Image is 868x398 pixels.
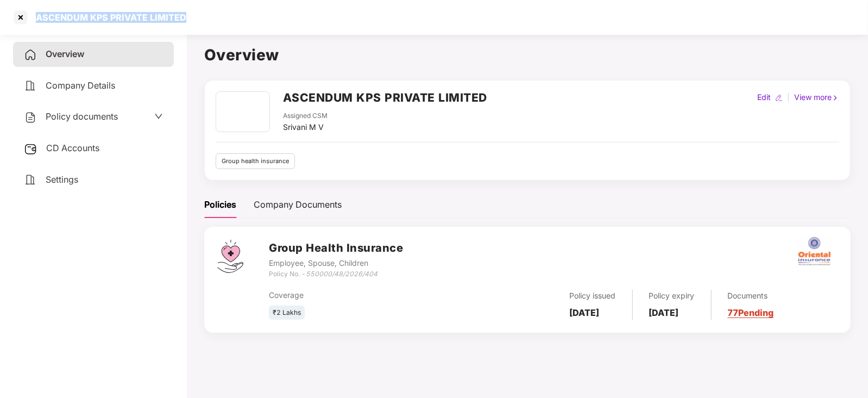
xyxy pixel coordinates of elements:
[154,112,163,121] span: down
[46,48,84,59] span: Overview
[216,153,295,169] div: Group health insurance
[269,240,403,257] h3: Group Health Insurance
[254,198,342,212] div: Company Documents
[283,111,328,121] div: Assigned CSM
[46,80,115,91] span: Company Details
[269,289,458,301] div: Coverage
[306,270,378,278] i: 550000/48/2026/404
[46,111,118,122] span: Policy documents
[204,43,851,67] h1: Overview
[832,94,839,102] img: rightIcon
[217,240,243,273] img: svg+xml;base64,PHN2ZyB4bWxucz0iaHR0cDovL3d3dy53My5vcmcvMjAwMC9zdmciIHdpZHRoPSI0Ny43MTQiIGhlaWdodD...
[649,290,695,302] div: Policy expiry
[46,174,78,185] span: Settings
[728,290,774,302] div: Documents
[269,269,403,279] div: Policy No. -
[46,142,99,153] span: CD Accounts
[795,232,833,270] img: oi.png
[24,79,37,92] img: svg+xml;base64,PHN2ZyB4bWxucz0iaHR0cDovL3d3dy53My5vcmcvMjAwMC9zdmciIHdpZHRoPSIyNCIgaGVpZ2h0PSIyNC...
[570,290,616,302] div: Policy issued
[792,91,841,103] div: View more
[775,94,783,102] img: editIcon
[24,173,37,186] img: svg+xml;base64,PHN2ZyB4bWxucz0iaHR0cDovL3d3dy53My5vcmcvMjAwMC9zdmciIHdpZHRoPSIyNCIgaGVpZ2h0PSIyNC...
[204,198,236,212] div: Policies
[728,307,774,318] a: 77 Pending
[649,307,679,318] b: [DATE]
[24,111,37,124] img: svg+xml;base64,PHN2ZyB4bWxucz0iaHR0cDovL3d3dy53My5vcmcvMjAwMC9zdmciIHdpZHRoPSIyNCIgaGVpZ2h0PSIyNC...
[269,306,305,320] div: ₹2 Lakhs
[785,91,792,103] div: |
[283,89,487,107] h2: ASCENDUM KPS PRIVATE LIMITED
[570,307,600,318] b: [DATE]
[269,257,403,269] div: Employee, Spouse, Children
[283,121,328,133] div: Srivani M V
[24,48,37,61] img: svg+xml;base64,PHN2ZyB4bWxucz0iaHR0cDovL3d3dy53My5vcmcvMjAwMC9zdmciIHdpZHRoPSIyNCIgaGVpZ2h0PSIyNC...
[29,12,186,23] div: ASCENDUM KPS PRIVATE LIMITED
[24,142,37,156] img: svg+xml;base64,PHN2ZyB3aWR0aD0iMjUiIGhlaWdodD0iMjQiIHZpZXdCb3g9IjAgMCAyNSAyNCIgZmlsbD0ibm9uZSIgeG...
[755,91,773,103] div: Edit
